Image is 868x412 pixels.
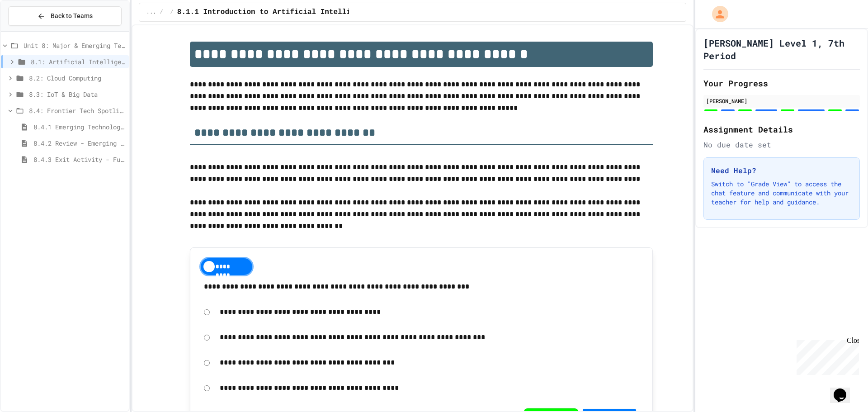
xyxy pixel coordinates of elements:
span: / [170,9,174,16]
div: My Account [703,4,731,24]
h2: Your Progress [703,77,860,90]
span: 8.3: IoT & Big Data [29,90,125,99]
button: Back to Teams [8,6,122,26]
span: 8.2: Cloud Computing [29,73,125,83]
h3: Need Help? [711,165,852,176]
span: Unit 8: Major & Emerging Technologies [24,41,125,50]
div: [PERSON_NAME] [706,97,857,105]
iframe: chat widget [793,336,859,375]
h1: [PERSON_NAME] Level 1, 7th Period [703,37,860,62]
span: 8.4.1 Emerging Technologies: Shaping Our Digital Future [33,122,125,132]
span: 8.4.2 Review - Emerging Technologies: Shaping Our Digital Future [33,138,125,148]
h2: Assignment Details [703,123,860,136]
span: ... [146,9,156,16]
span: / [160,9,163,16]
span: 8.1.1 Introduction to Artificial Intelligence [177,7,373,18]
iframe: chat widget [830,376,859,403]
p: Switch to "Grade View" to access the chat feature and communicate with your teacher for help and ... [711,180,852,207]
span: 8.4: Frontier Tech Spotlight [29,106,125,115]
span: Back to Teams [51,11,93,21]
span: 8.4.3 Exit Activity - Future Tech Challenge [33,155,125,164]
span: 8.1: Artificial Intelligence Basics [31,57,125,66]
div: No due date set [703,139,860,150]
div: Chat with us now!Close [4,4,62,57]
